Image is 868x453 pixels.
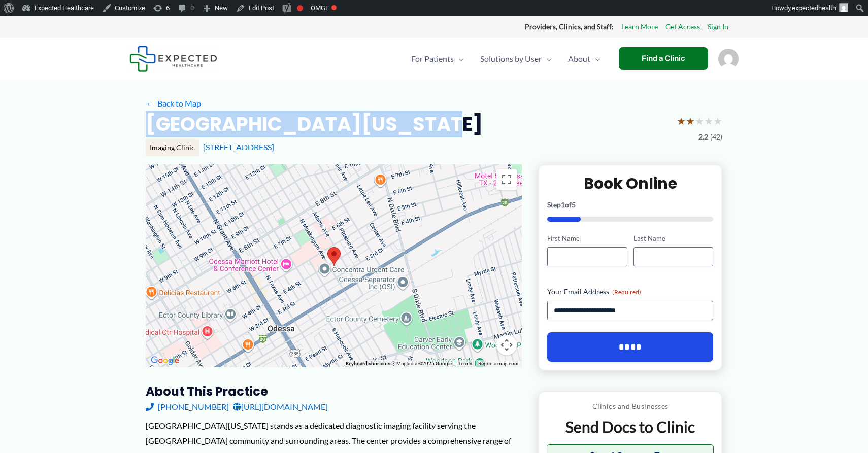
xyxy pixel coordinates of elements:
button: Toggle fullscreen view [496,169,517,190]
a: [URL][DOMAIN_NAME] [233,399,328,414]
span: Menu Toggle [542,41,552,77]
span: ★ [686,112,695,130]
h3: About this practice [146,384,522,399]
span: Solutions by User [480,41,542,77]
img: Expected Healthcare Logo - side, dark font, small [129,46,217,72]
div: Focus keyphrase not set [297,5,303,11]
a: [PHONE_NUMBER] [146,399,229,414]
a: AboutMenu Toggle [560,41,609,77]
span: ← [146,98,155,108]
a: Find a Clinic [619,47,708,70]
span: ★ [713,112,722,130]
h2: Book Online [547,173,713,193]
span: 2.2 [698,130,708,144]
span: 5 [572,200,576,209]
span: (42) [710,130,722,144]
p: Step of [547,201,713,208]
span: Menu Toggle [590,41,600,77]
label: First Name [547,234,627,243]
label: Last Name [633,234,713,243]
a: Terms (opens in new tab) [458,361,472,366]
span: expectedhealth [792,4,836,12]
button: Map camera controls [496,335,517,355]
label: Your Email Address [547,287,713,297]
h2: [GEOGRAPHIC_DATA][US_STATE] [146,112,483,136]
img: Google [148,354,182,367]
a: Get Access [665,20,700,33]
p: Clinics and Businesses [547,400,714,413]
span: For Patients [411,41,454,77]
span: Map data ©2025 Google [396,361,452,366]
span: ★ [695,112,704,130]
a: For PatientsMenu Toggle [403,41,472,77]
a: Report a map error [478,361,519,366]
span: Menu Toggle [454,41,464,77]
a: Sign In [708,20,728,33]
div: Imaging Clinic [146,139,199,156]
a: ←Back to Map [146,96,201,111]
a: Learn More [621,20,658,33]
button: Keyboard shortcuts [346,360,390,367]
strong: Providers, Clinics, and Staff: [525,22,614,31]
span: ★ [704,112,713,130]
nav: Primary Site Navigation [403,41,609,77]
a: Solutions by UserMenu Toggle [472,41,560,77]
span: About [568,41,590,77]
a: [STREET_ADDRESS] [203,142,274,152]
span: ★ [677,112,686,130]
span: 1 [561,200,565,209]
span: (Required) [612,288,641,296]
p: Send Docs to Clinic [547,417,714,437]
a: Open this area in Google Maps (opens a new window) [148,354,182,367]
a: Account icon link [718,53,739,62]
